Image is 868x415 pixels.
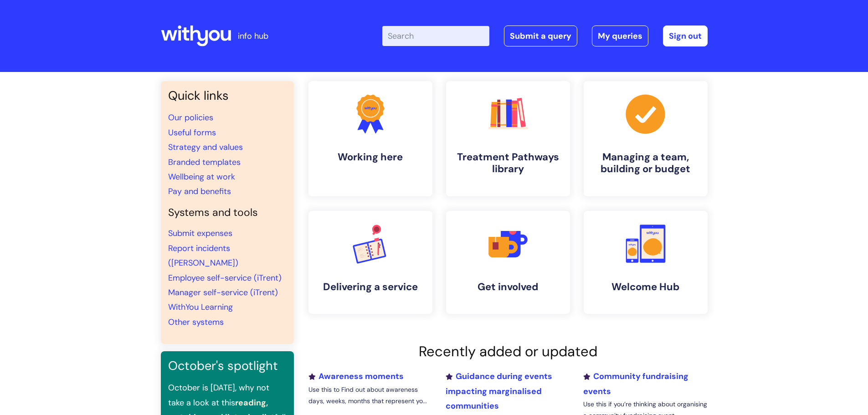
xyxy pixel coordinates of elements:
[168,228,232,239] a: Submit expenses
[663,26,708,46] a: Sign out
[168,317,224,328] a: Other systems
[168,88,287,103] h3: Quick links
[168,287,278,298] a: Manager self-service (iTrent)
[316,281,425,293] h4: Delivering a service
[583,371,688,396] a: Community fundraising events
[446,211,570,314] a: Get involved
[168,359,287,373] h3: October's spotlight
[168,157,241,168] a: Branded templates
[168,142,243,153] a: Strategy and values
[168,206,287,219] h4: Systems and tools
[446,371,552,411] a: Guidance during events impacting marginalised communities
[592,26,648,46] a: My queries
[238,29,268,43] p: info hub
[168,112,213,123] a: Our policies
[308,343,708,360] h2: Recently added or updated
[308,211,432,314] a: Delivering a service
[168,243,238,268] a: Report incidents ([PERSON_NAME])
[168,302,233,313] a: WithYou Learning
[168,272,282,283] a: Employee self-service (iTrent)
[504,26,577,46] a: Submit a query
[382,26,708,46] div: | -
[453,281,563,293] h4: Get involved
[584,211,708,314] a: Welcome Hub
[308,81,432,196] a: Working here
[446,81,570,196] a: Treatment Pathways library
[168,186,231,197] a: Pay and benefits
[168,171,235,182] a: Wellbeing at work
[584,81,708,196] a: Managing a team, building or budget
[382,26,489,46] input: Search
[168,127,216,138] a: Useful forms
[308,371,404,382] a: Awareness moments
[308,384,432,407] p: Use this to Find out about awareness days, weeks, months that represent yo...
[453,151,563,175] h4: Treatment Pathways library
[591,281,700,293] h4: Welcome Hub
[316,151,425,163] h4: Working here
[591,151,700,175] h4: Managing a team, building or budget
